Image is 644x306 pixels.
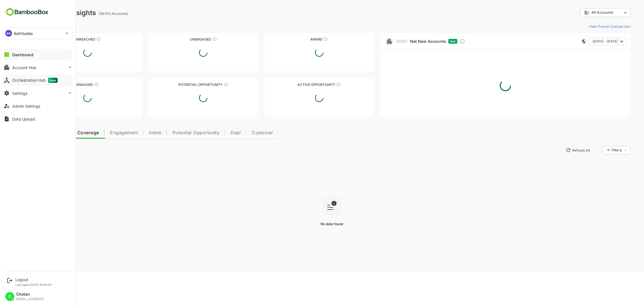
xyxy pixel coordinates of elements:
div: These accounts are warm, further nurturing would qualify them to MQAs [75,82,79,87]
div: These accounts have not shown enough engagement and need nurturing [193,37,197,41]
div: Account Hub [12,65,36,70]
span: Deal [211,131,221,135]
div: All Accounts [561,7,611,18]
span: New [430,40,436,43]
div: Active Opportunity [245,83,354,87]
div: Filters [591,145,611,155]
div: These accounts are MQAs and can be passed on to Inside Sales [204,82,209,87]
button: Account Hub [3,62,73,73]
div: This card does not support filter and segments [562,39,566,43]
ag: (36793 Accounts) [79,11,110,16]
div: Filters [592,148,602,152]
button: Admin Settings [3,100,73,112]
span: Engagement [91,131,118,135]
div: Dashboard Insights [13,9,76,17]
div: Chetan [16,292,44,297]
span: No data found [301,222,323,226]
span: All Accounts [572,10,594,15]
div: Admin Settings [12,104,40,109]
p: Last login: [DATE] 16:09 IST [15,283,52,286]
div: 9A9altitudes [3,28,72,39]
div: Aware [245,37,354,41]
div: Orchestration Hub [12,78,58,83]
div: Discover new ICP-fit accounts showing engagement — via intent surges, anonymous website visits, L... [440,39,446,44]
div: Settings [12,91,27,96]
div: Dashboard [12,52,34,57]
div: Data Upload [12,117,35,121]
div: C [5,292,14,301]
div: These accounts have not been engaged with for a defined time period [77,37,81,41]
span: Customer [232,131,254,135]
div: [EMAIL_ADDRESS] [16,297,44,301]
div: Logout [15,277,52,282]
div: Unengaged [129,37,238,41]
button: Orchestration HubNew [3,75,73,86]
button: Settings [3,88,73,99]
span: Intent [129,131,142,135]
div: Engaged [13,83,122,87]
button: Data Upload [3,113,73,124]
div: Unreached [13,37,122,41]
span: Data Quality and Coverage [19,131,79,135]
div: All Accounts [565,10,602,15]
img: BambooboxFullLogoMark.5f36c76dfaba33ec1ec1367b70bb1252.svg [3,7,50,17]
button: View Funnel Comparison [567,22,611,31]
span: [DATE] - [DATE] [573,38,598,45]
button: [DATE] - [DATE] [569,37,607,45]
p: 9altitudes [14,30,33,36]
div: 9A [5,30,12,37]
button: Dashboard [3,49,73,60]
div: Potential Opportunity [129,83,238,87]
a: Net New Accounts [377,39,427,44]
div: These accounts have open opportunities which might be at any of the Sales Stages [317,82,321,87]
span: Potential Opportunity [153,131,200,135]
div: These accounts have just entered the buying cycle and need further nurturing [304,37,308,41]
span: New [48,78,58,83]
button: New Insights [13,145,54,155]
button: Refresh All [544,146,573,155]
